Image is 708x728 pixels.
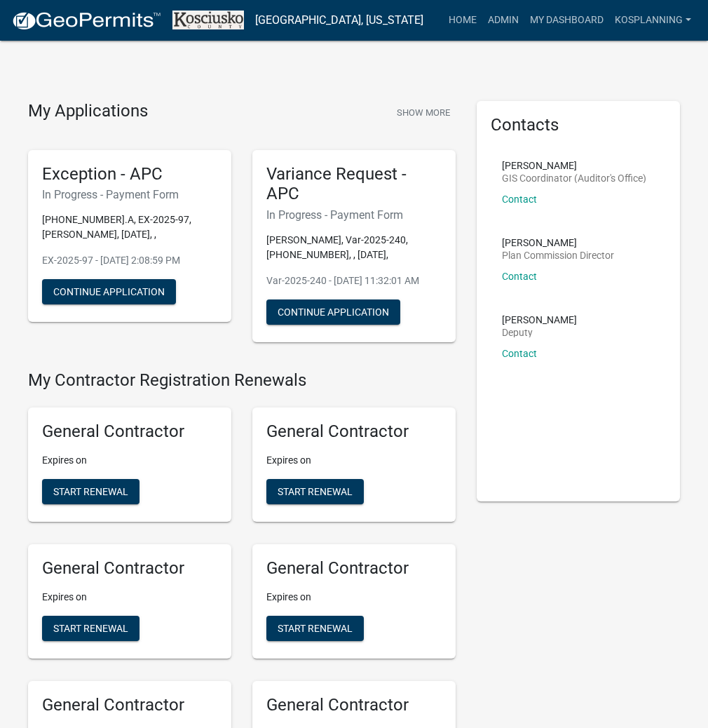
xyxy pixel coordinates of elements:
[502,348,537,359] a: Contact
[391,101,456,124] button: Show More
[42,479,139,504] button: Start Renewal
[502,173,646,183] p: GIS Coordinator (Auditor's Office)
[443,7,482,34] a: Home
[53,485,128,497] span: Start Renewal
[502,250,614,260] p: Plan Commission Director
[502,315,577,325] p: [PERSON_NAME]
[278,622,353,633] span: Start Renewal
[502,271,537,282] a: Contact
[42,453,217,468] p: Expires on
[266,208,442,222] h6: In Progress - Payment Form
[42,558,217,579] h5: General Contractor
[42,213,217,242] p: [PHONE_NUMBER].A, EX-2025-97, [PERSON_NAME], [DATE], ,
[266,453,442,468] p: Expires on
[42,253,217,268] p: EX-2025-97 - [DATE] 2:08:59 PM
[53,622,128,633] span: Start Renewal
[482,7,524,34] a: Admin
[266,616,364,641] button: Start Renewal
[502,194,537,205] a: Contact
[266,479,364,504] button: Start Renewal
[42,164,217,184] h5: Exception - APC
[266,299,400,325] button: Continue Application
[28,370,456,391] h4: My Contractor Registration Renewals
[42,422,217,442] h5: General Contractor
[42,695,217,715] h5: General Contractor
[266,164,442,205] h5: Variance Request - APC
[266,695,442,715] h5: General Contractor
[255,8,423,32] a: [GEOGRAPHIC_DATA], [US_STATE]
[266,233,442,262] p: [PERSON_NAME], Var-2025-240, [PHONE_NUMBER], , [DATE],
[491,115,666,135] h5: Contacts
[266,590,442,605] p: Expires on
[502,238,614,248] p: [PERSON_NAME]
[28,101,148,122] h4: My Applications
[42,590,217,605] p: Expires on
[42,616,139,641] button: Start Renewal
[266,558,442,579] h5: General Contractor
[266,274,442,288] p: Var-2025-240 - [DATE] 11:32:01 AM
[502,328,577,337] p: Deputy
[266,422,442,442] h5: General Contractor
[524,7,609,34] a: My Dashboard
[172,11,244,29] img: Kosciusko County, Indiana
[42,279,176,304] button: Continue Application
[278,485,353,497] span: Start Renewal
[609,7,697,34] a: kosplanning
[502,161,646,170] p: [PERSON_NAME]
[42,188,217,201] h6: In Progress - Payment Form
